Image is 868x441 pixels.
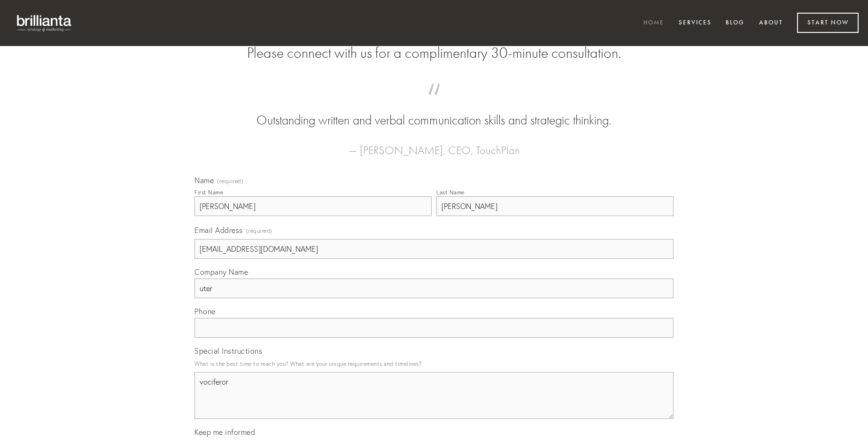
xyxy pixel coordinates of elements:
[194,357,674,370] p: What is the best time to reach you? What are your unique requirements and timelines?
[673,15,718,31] a: Services
[194,189,223,196] div: First Name
[194,346,262,356] span: Special Instructions
[753,15,789,31] a: About
[209,130,659,160] figcaption: — [PERSON_NAME], CEO, TouchPlan
[209,93,659,111] span: “
[9,9,80,37] img: brillianta - research, strategy, marketing
[194,372,674,419] textarea: vociferor
[194,225,243,235] span: Email Address
[194,44,674,62] h2: Please connect with us for a complimentary 30-minute consultation.
[217,178,243,184] span: (required)
[246,224,272,237] span: (required)
[194,427,255,437] span: Keep me informed
[637,15,670,31] a: Home
[436,189,465,196] div: Last Name
[194,307,216,316] span: Phone
[209,93,659,130] blockquote: Outstanding written and verbal communication skills and strategic thinking.
[720,15,751,31] a: Blog
[194,176,214,185] span: Name
[797,13,859,33] a: Start Now
[194,267,248,277] span: Company Name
